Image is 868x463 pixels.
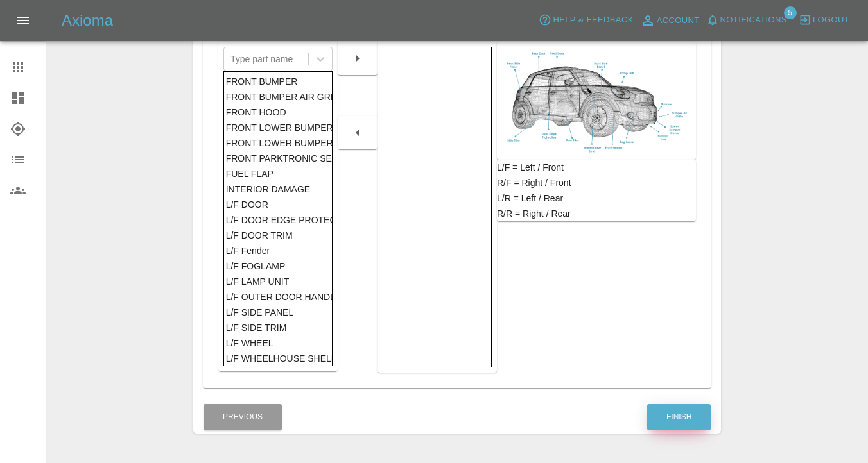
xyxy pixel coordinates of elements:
h5: Axioma [62,10,113,31]
div: L/F OUTER DOOR HANDLE [226,289,331,305]
div: L/F SIDE TRIM [226,320,331,335]
div: FRONT HOOD [226,105,331,120]
img: car [502,47,691,155]
button: Logout [795,10,853,30]
div: L/F Fender [226,243,331,258]
div: L/F = Left / Front R/F = Right / Front L/R = Left / Rear R/R = Right / Rear [497,160,696,221]
div: INTERIOR DAMAGE [226,181,331,197]
div: FRONT BUMPER [226,74,331,89]
span: Account [657,13,700,28]
a: Account [637,10,703,31]
div: FRONT PARKTRONIC SENSOR/S [226,151,331,166]
button: Help & Feedback [535,10,636,30]
button: Finish [647,404,711,430]
div: L/F LAMP UNIT [226,274,331,289]
button: Previous [204,404,282,430]
span: Logout [813,13,849,28]
div: L/F DOOR TRIM [226,228,331,243]
div: FUEL FLAP [226,166,331,181]
span: Help & Feedback [553,13,633,28]
button: Notifications [703,10,790,30]
span: 5 [784,6,797,19]
div: L/F SIDE PANEL [226,305,331,320]
div: L/F WHEEL [226,335,331,351]
button: Open drawer [8,5,39,36]
div: L/F WHEELHOUSE SHELL [226,351,331,366]
div: L/F DOOR [226,197,331,212]
div: FRONT LOWER BUMPER TRIM [226,135,331,151]
div: FRONT LOWER BUMPER COVER [226,120,331,135]
div: L/F FOGLAMP [226,258,331,274]
span: Notifications [720,13,787,28]
div: FRONT BUMPER AIR GRILLE [226,89,331,105]
div: L/F DOOR EDGE PROTECTION [226,212,331,228]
